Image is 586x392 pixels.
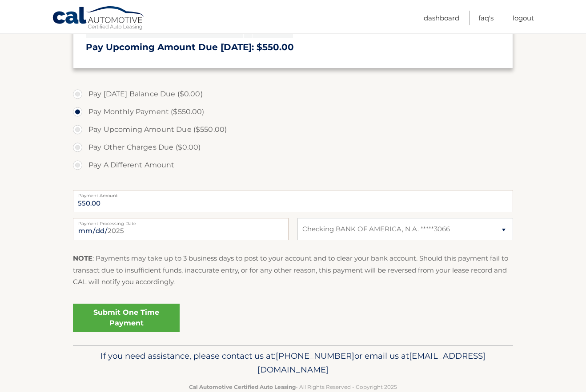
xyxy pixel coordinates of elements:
span: [PHONE_NUMBER] [276,351,354,361]
a: Cal Automotive [52,6,145,32]
p: - All Rights Reserved - Copyright 2025 [79,382,507,392]
a: Submit One Time Payment [73,304,180,332]
a: Dashboard [424,11,459,25]
label: Payment Amount [73,190,513,197]
input: Payment Date [73,218,289,240]
strong: Cal Automotive Certified Auto Leasing [189,384,296,390]
label: Pay Monthly Payment ($550.00) [73,103,513,121]
p: If you need assistance, please contact us at: or email us at [79,349,507,377]
label: Payment Processing Date [73,218,289,225]
input: Payment Amount [73,190,513,212]
label: Pay Other Charges Due ($0.00) [73,139,513,156]
label: Pay A Different Amount [73,156,513,174]
label: Pay [DATE] Balance Due ($0.00) [73,85,513,103]
strong: NOTE [73,254,92,262]
a: FAQ's [478,11,494,25]
label: Pay Upcoming Amount Due ($550.00) [73,121,513,139]
a: Logout [513,11,534,25]
h3: Pay Upcoming Amount Due [DATE]: $550.00 [86,42,500,53]
p: : Payments may take up to 3 business days to post to your account and to clear your bank account.... [73,253,513,288]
